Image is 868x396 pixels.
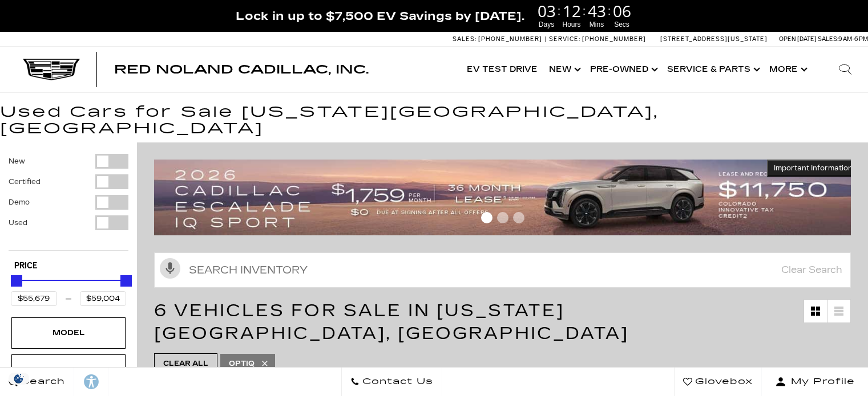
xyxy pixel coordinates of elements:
span: Glovebox [692,374,753,390]
span: Sales: [453,35,477,43]
img: 2509-September-FOM-Escalade-IQ-Lease9 [154,160,859,235]
a: Contact Us [341,368,442,396]
div: ModelModel [11,317,126,348]
span: Go to slide 2 [497,212,508,223]
a: New [543,47,584,92]
span: Days [536,19,558,30]
span: Red Noland Cadillac, Inc. [114,63,369,76]
span: 03 [536,3,558,19]
a: Glovebox [674,368,762,396]
button: Open user profile menu [762,368,868,396]
span: Hours [561,19,583,30]
h5: Price [14,261,123,271]
span: Search [18,374,65,390]
img: Opt-Out Icon [6,373,32,385]
span: Go to slide 1 [481,212,492,223]
a: Pre-Owned [584,47,661,92]
a: Service: [PHONE_NUMBER] [545,36,649,42]
input: Search Inventory [154,252,851,288]
div: Filter by Vehicle Type [9,154,128,250]
span: Lock in up to $7,500 EV Savings by [DATE]. [236,9,524,23]
a: EV Test Drive [461,47,543,92]
label: New [9,156,25,167]
div: YearYear [11,354,126,385]
span: Service: [549,35,580,43]
input: Maximum [80,291,126,306]
div: Maximum Price [120,275,132,287]
a: [STREET_ADDRESS][US_STATE] [660,35,768,43]
span: Secs [611,19,633,30]
div: Minimum Price [11,275,22,287]
span: OPTIQ [229,357,255,371]
span: 06 [611,3,633,19]
a: Close [849,6,862,19]
span: Contact Us [360,374,433,390]
label: Certified [9,176,41,187]
span: 12 [561,3,583,19]
span: : [608,2,611,19]
section: Click to Open Cookie Consent Modal [6,373,32,385]
label: Used [9,217,27,228]
span: [PHONE_NUMBER] [582,35,646,43]
a: Service & Parts [661,47,764,92]
div: Model [40,326,97,339]
div: Price [11,271,126,306]
span: Clear All [163,357,208,371]
span: 6 Vehicles for Sale in [US_STATE][GEOGRAPHIC_DATA], [GEOGRAPHIC_DATA] [154,300,629,344]
a: Red Noland Cadillac, Inc. [114,64,369,75]
input: Minimum [11,291,57,306]
span: My Profile [786,374,855,390]
span: Important Information [774,164,853,173]
img: Cadillac Dark Logo with Cadillac White Text [23,59,80,80]
span: Mins [586,19,608,30]
span: [PHONE_NUMBER] [478,35,542,43]
button: More [764,47,811,92]
span: Sales: [818,35,838,43]
span: 9 AM-6 PM [838,35,868,43]
span: Go to slide 3 [513,212,524,223]
button: Important Information [767,160,859,177]
a: Sales: [PHONE_NUMBER] [453,36,545,42]
span: : [583,2,586,19]
label: Demo [9,197,30,208]
span: : [558,2,561,19]
span: 43 [586,3,608,19]
div: Year [40,364,97,376]
svg: Click to toggle on voice search [160,258,180,279]
span: Open [DATE] [779,35,817,43]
